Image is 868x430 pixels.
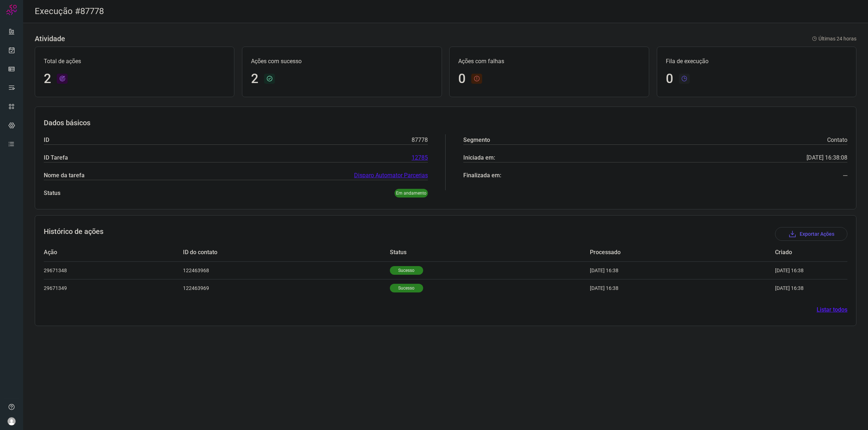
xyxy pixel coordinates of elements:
button: Exportar Ações [775,227,847,241]
p: Em andamento [395,189,428,197]
h3: Atividade [35,34,65,43]
a: Disparo Automator Parcerias [354,171,428,180]
h1: 2 [251,71,258,87]
a: Listar todos [817,305,847,314]
td: [DATE] 16:38 [590,261,775,279]
td: [DATE] 16:38 [775,279,826,297]
p: Ações com falhas [458,57,640,66]
p: ID [44,136,49,144]
p: Ações com sucesso [251,57,433,66]
p: [DATE] 16:38:08 [807,153,847,162]
td: 29671348 [44,261,183,279]
td: 122463969 [183,279,390,297]
img: Logo [6,4,17,15]
p: Sucesso [390,284,423,292]
p: Status [44,189,60,197]
h3: Histórico de ações [44,227,103,241]
p: Sucesso [390,266,423,275]
td: [DATE] 16:38 [775,261,826,279]
p: Finalizada em: [463,171,501,180]
p: Total de ações [44,57,225,66]
h1: 0 [458,71,465,87]
p: Últimas 24 horas [812,35,856,43]
p: 87778 [412,136,428,144]
img: avatar-user-boy.jpg [7,417,16,426]
td: [DATE] 16:38 [590,279,775,297]
p: --- [843,171,847,180]
td: ID do contato [183,244,390,261]
a: 12785 [412,153,428,162]
td: Status [390,244,590,261]
h1: 0 [666,71,673,87]
p: Contato [827,136,847,144]
td: 122463968 [183,261,390,279]
h3: Dados básicos [44,118,847,127]
td: Criado [775,244,826,261]
p: Fila de execução [666,57,847,66]
td: 29671349 [44,279,183,297]
p: Segmento [463,136,490,144]
h2: Execução #87778 [35,6,104,17]
h1: 2 [44,71,51,87]
p: ID Tarefa [44,153,68,162]
td: Processado [590,244,775,261]
p: Iniciada em: [463,153,495,162]
td: Ação [44,244,183,261]
p: Nome da tarefa [44,171,85,180]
